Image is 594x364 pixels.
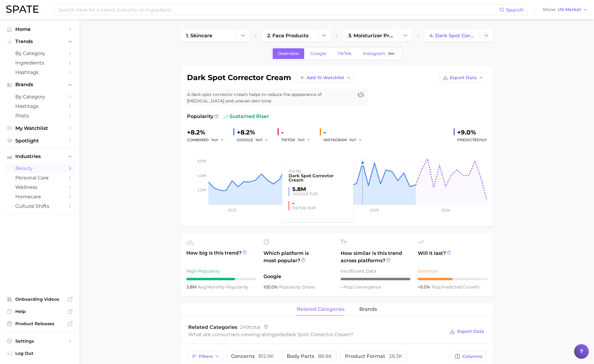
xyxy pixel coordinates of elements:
[307,75,344,80] span: Add to Watchlist
[457,329,484,334] span: Export Data
[418,284,431,290] span: +9.0%
[332,48,357,59] a: TikTok
[318,353,332,359] span: 88.8k
[15,154,64,159] span: Industries
[231,354,274,359] span: concerns
[5,192,75,201] a: homecare
[15,138,64,144] span: Spotlight
[418,250,488,264] span: Will it last?
[341,284,343,290] span: -
[15,39,64,44] span: Trends
[186,284,198,290] span: 3.8m
[5,319,75,328] a: Product Releases
[187,113,213,120] span: Popularity
[15,184,64,190] span: wellness
[323,127,366,137] div: -
[457,127,487,137] div: +9.0%
[15,94,64,100] span: by Category
[462,354,482,359] span: Columns
[256,136,269,144] button: YoY
[349,136,362,144] button: YoY
[199,354,213,359] span: Filters
[543,8,556,11] span: Show
[506,7,524,13] span: Search
[541,6,589,14] button: ShowUS Market
[297,307,345,312] span: related categories
[399,29,412,42] button: Change Category
[237,136,273,144] div: GOOGLE
[305,48,331,59] a: Google
[480,138,487,142] span: YoY
[5,58,75,68] a: Ingredients
[439,72,487,83] button: Export Data
[5,307,75,316] a: Help
[15,309,64,314] span: Help
[187,127,228,137] div: +8.2%
[15,113,64,119] span: Posts
[451,351,485,362] button: Columns
[198,284,248,290] span: monthly popularity
[281,136,315,144] div: TIKTOK
[211,137,218,142] span: YoY
[15,69,64,75] span: Hashtags
[278,51,299,56] span: Overview
[256,137,263,142] span: YoY
[186,278,256,280] div: 7 / 10
[5,111,75,120] a: Posts
[223,113,269,120] span: sustained riser
[343,29,399,42] a: 3. moisturizer products
[223,114,228,119] img: sustained riser
[263,284,279,290] span: 100.0%
[281,127,315,137] div: -
[448,327,485,336] button: Export Data
[15,175,64,181] span: personal care
[267,33,308,39] span: 2. face products
[237,29,250,42] button: Change Category
[240,324,249,330] span: 249
[5,24,75,34] a: Home
[279,284,315,290] span: popularity share
[348,33,394,39] span: 3. moisturizer products
[228,208,237,212] tspan: 2023
[5,37,75,46] button: Trends
[15,125,64,131] span: My Watchlist
[5,173,75,182] a: personal care
[418,267,488,275] div: Uncertain
[258,353,274,359] span: 812.9k
[188,324,237,330] span: Related Categories
[5,201,75,211] a: cultural shifts
[370,208,379,212] tspan: 2025
[296,72,354,83] button: Add to Watchlist
[5,349,75,359] a: Log out. Currently logged in with e-mail stoth@avlon.com.
[345,354,402,359] span: product format
[15,203,64,209] span: cultural shifts
[418,278,488,280] div: 5 / 10
[15,26,64,32] span: Home
[15,321,64,326] span: Product Releases
[5,295,75,304] a: Onboarding Videos
[5,123,75,133] a: My Watchlist
[15,50,64,56] span: by Category
[263,250,333,270] span: Which platform is most popular?
[431,284,479,290] span: predicted growth
[5,136,75,145] a: Spotlight
[5,182,75,192] a: wellness
[186,249,256,264] span: How big is this trend?
[323,136,366,144] div: INSTAGRAM
[363,51,385,56] span: Instagram
[187,91,353,104] span: A dark spot corrector cream helps to reduce the appearance of [MEDICAL_DATA] and uneven skin tone.
[343,284,381,290] span: convergence
[58,5,499,15] input: Search here for a brand, industry, or ingredient
[263,273,333,280] span: Google
[240,324,260,330] span: total
[15,351,70,356] span: Log Out
[431,284,441,290] abbr: popularity index
[198,284,207,290] abbr: average
[310,51,326,56] span: Google
[5,80,75,89] button: Brands
[5,101,75,111] a: Hashtags
[318,29,331,42] button: Change Category
[15,338,64,344] span: Settings
[15,194,64,200] span: homecare
[187,136,228,144] div: combined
